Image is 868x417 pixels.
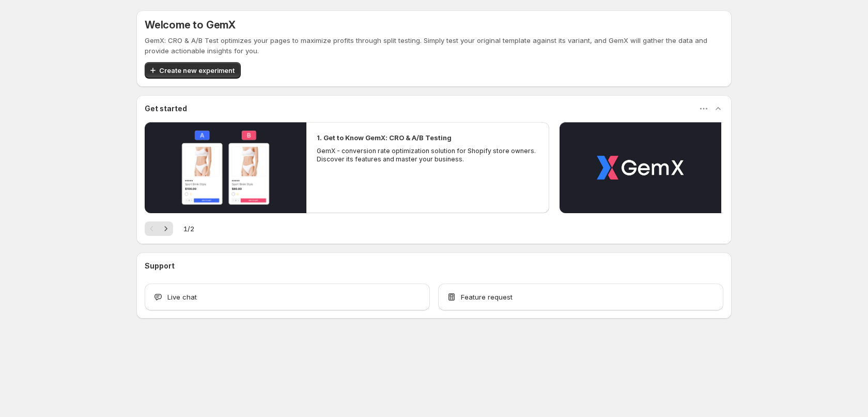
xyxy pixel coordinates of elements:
[183,224,194,234] span: 1 / 2
[145,35,723,56] p: GemX: CRO & A/B Test optimizes your pages to maximize profits through split testing. Simply test ...
[317,147,539,163] p: GemX - conversion rate optimization solution for Shopify store owners. Discover its features and ...
[317,132,452,143] h2: 1. Get to Know GemX: CRO & A/B Testing
[145,62,241,79] button: Create new experiment
[145,221,173,236] nav: Pagination
[145,19,236,31] h5: Welcome to GemX
[159,221,173,236] button: Next
[167,292,197,302] span: Live chat
[145,122,306,213] button: Play video
[145,261,175,271] h3: Support
[159,65,235,76] span: Create new experiment
[461,292,513,302] span: Feature request
[560,122,721,213] button: Play video
[145,103,187,114] h3: Get started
